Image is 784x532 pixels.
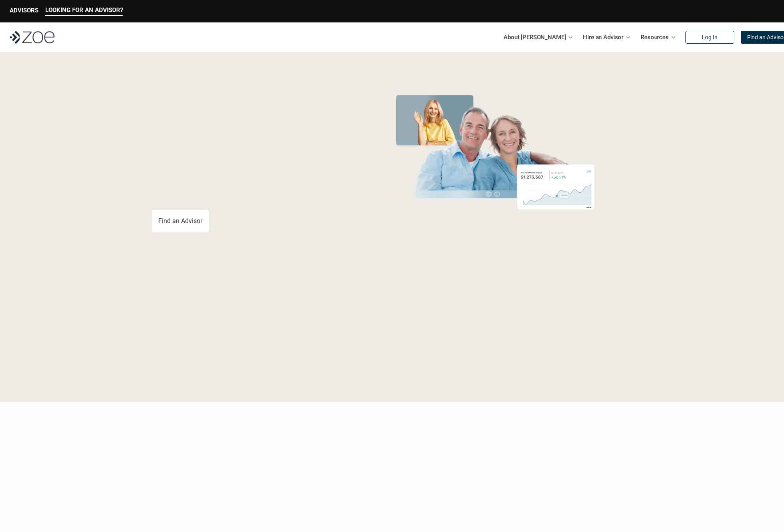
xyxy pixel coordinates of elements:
a: Log In [685,31,734,44]
p: About [PERSON_NAME] [504,31,566,43]
em: The information in the visuals above is for illustrative purposes only and does not represent an ... [384,226,607,231]
p: ADVISORS [10,7,38,14]
a: Find an Advisor [152,210,209,232]
p: Loremipsum: *DolOrsi Ametconsecte adi Eli Seddoeius tem inc utlaboreet. Dol 2444 MagNaal Enimadmi... [19,335,765,363]
span: with a Financial Advisor [152,115,314,173]
span: Grow Your Wealth [152,89,330,119]
p: Hire an Advisor [583,31,623,43]
p: Log In [702,34,717,41]
p: Find an Advisor [158,217,202,225]
p: Resources [641,31,669,43]
p: LOOKING FOR AN ADVISOR? [45,6,123,14]
p: You deserve an advisor you can trust. [PERSON_NAME], hire, and invest with vetted, fiduciary, fin... [152,181,359,200]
